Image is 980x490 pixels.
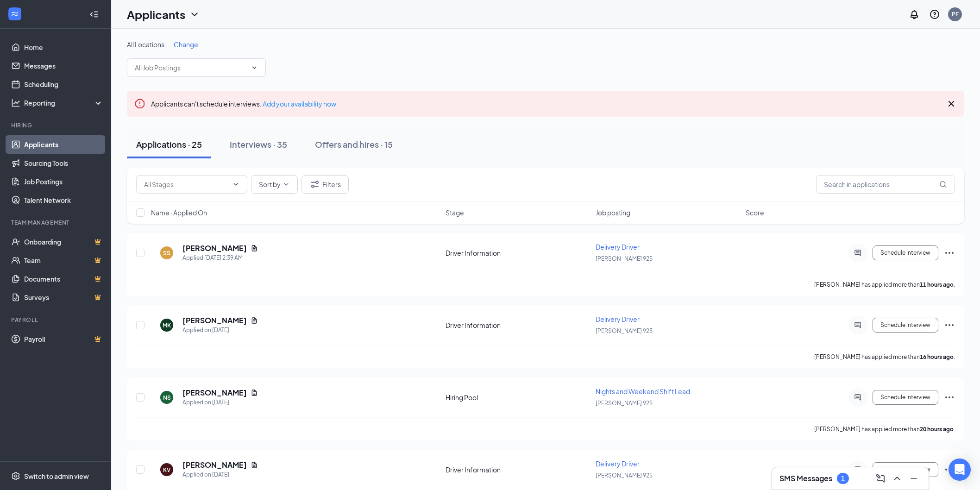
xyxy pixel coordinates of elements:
div: SS [163,249,170,257]
span: Change [174,40,198,49]
span: Score [746,208,764,217]
p: [PERSON_NAME] has applied more than . [814,281,955,289]
a: PayrollCrown [24,330,103,348]
div: Interviews · 35 [230,138,287,150]
svg: Ellipses [944,247,955,258]
button: ComposeMessage [873,471,888,486]
button: Schedule Interview [873,390,938,405]
p: [PERSON_NAME] has applied more than . [814,353,955,361]
button: Schedule Interview [873,462,938,477]
h3: SMS Messages [779,473,832,484]
div: Team Management [11,219,101,226]
input: All Stages [144,179,228,189]
div: Switch to admin view [24,471,89,481]
a: Messages [24,57,103,75]
button: Sort byChevronDown [251,175,298,194]
svg: Notifications [909,9,920,20]
span: Stage [446,208,464,217]
svg: WorkstreamLogo [10,9,19,19]
a: DocumentsCrown [24,270,103,288]
h5: [PERSON_NAME] [182,315,247,326]
h5: [PERSON_NAME] [182,460,247,470]
a: Talent Network [24,191,103,209]
svg: Ellipses [944,464,955,475]
button: Schedule Interview [873,245,938,260]
svg: Filter [309,179,320,190]
div: NS [163,394,171,402]
h1: Applicants [127,6,185,22]
button: Minimize [906,471,921,486]
b: 11 hours ago [920,281,954,288]
span: Delivery Driver [596,243,640,251]
div: KV [163,466,170,474]
span: Nights and Weekend Shift Lead [596,387,690,396]
svg: ChevronDown [189,9,200,20]
span: Delivery Driver [596,459,640,468]
a: Add your availability now [263,100,336,108]
svg: ChevronDown [283,181,290,188]
button: ChevronUp [890,471,905,486]
span: Sort by [259,181,281,188]
svg: ActiveChat [852,249,863,257]
svg: QuestionInfo [929,9,940,20]
p: [PERSON_NAME] has applied more than . [814,425,955,433]
span: [PERSON_NAME] 925 [596,327,653,334]
svg: ChevronUp [892,473,903,484]
svg: Cross [946,98,957,109]
svg: Collapse [89,10,99,19]
svg: Error [134,98,145,109]
svg: Document [251,461,258,469]
div: Applied on [DATE] [182,470,258,479]
div: Driver Information [446,320,590,330]
a: Home [24,38,103,57]
b: 16 hours ago [920,353,954,360]
a: Applicants [24,135,103,154]
div: Applied on [DATE] [182,326,258,335]
span: Applicants can't schedule interviews. [151,100,336,108]
h5: [PERSON_NAME] [182,243,247,253]
svg: Settings [11,471,20,481]
div: Applications · 25 [136,138,202,150]
span: Delivery Driver [596,315,640,323]
a: SurveysCrown [24,288,103,307]
span: [PERSON_NAME] 925 [596,400,653,407]
svg: Ellipses [944,392,955,403]
div: Driver Information [446,465,590,474]
svg: Minimize [908,473,919,484]
input: Search in applications [816,175,955,194]
svg: Ellipses [944,320,955,331]
span: All Locations [127,40,164,49]
div: Open Intercom Messenger [949,459,971,481]
span: Job posting [596,208,630,217]
svg: Document [251,245,258,252]
div: Reporting [24,98,104,107]
div: Applied on [DATE] [182,398,258,407]
div: 1 [841,475,845,483]
div: Hiring Pool [446,393,590,402]
div: Hiring [11,121,101,129]
span: [PERSON_NAME] 925 [596,255,653,262]
a: OnboardingCrown [24,232,103,251]
svg: ActiveChat [852,394,863,401]
svg: ChevronDown [232,181,239,188]
button: Schedule Interview [873,318,938,333]
svg: ActiveChat [852,466,863,473]
div: Offers and hires · 15 [315,138,393,150]
div: PF [952,10,959,18]
svg: ChevronDown [251,64,258,71]
a: Scheduling [24,75,103,94]
span: Name · Applied On [151,208,207,217]
span: [PERSON_NAME] 925 [596,472,653,479]
svg: ActiveChat [852,321,863,329]
input: All Job Postings [135,63,247,73]
a: Job Postings [24,172,103,191]
a: Sourcing Tools [24,154,103,172]
svg: Analysis [11,98,20,107]
b: 20 hours ago [920,426,954,433]
svg: Document [251,389,258,396]
a: TeamCrown [24,251,103,270]
div: Payroll [11,316,101,324]
button: Filter Filters [302,175,349,194]
svg: MagnifyingGlass [939,181,947,188]
div: Applied [DATE] 2:39 AM [182,253,258,263]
